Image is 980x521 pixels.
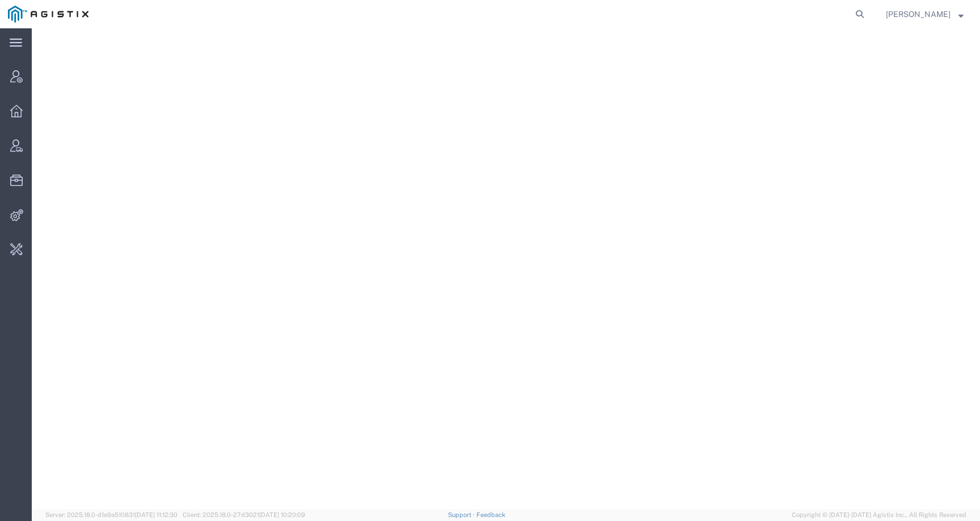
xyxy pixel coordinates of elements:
span: [DATE] 11:12:30 [135,511,178,518]
span: Client: 2025.18.0-27d3021 [183,511,305,518]
span: Copyright © [DATE]-[DATE] Agistix Inc., All Rights Reserved [792,510,966,520]
span: Server: 2025.18.0-d1e9a510831 [45,511,178,518]
span: [DATE] 10:20:09 [259,511,305,518]
button: [PERSON_NAME] [885,7,964,21]
span: Kate Petrenko [886,8,951,20]
img: logo [8,6,88,23]
a: Support [448,511,476,518]
iframe: FS Legacy Container [32,28,980,509]
a: Feedback [476,511,505,518]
